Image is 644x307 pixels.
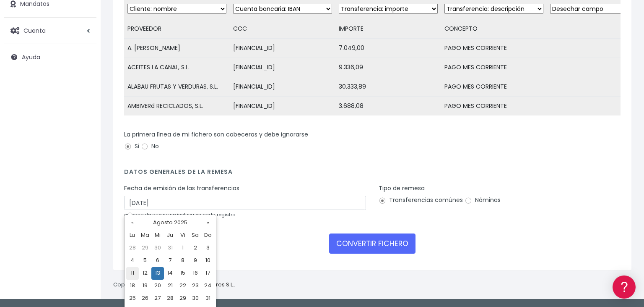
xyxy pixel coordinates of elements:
[164,292,177,305] td: 28
[202,242,214,255] td: 3
[177,267,189,280] td: 15
[335,97,441,116] td: 3.688,08
[124,184,239,193] label: Fecha de emisión de las transferencias
[4,22,96,39] a: Cuenta
[8,167,159,175] div: Facturación
[126,229,139,242] th: Lu
[8,106,159,119] a: Formatos
[124,211,235,218] small: en caso de que no se incluya en cada registro
[329,234,415,254] button: CONVERTIR FICHERO
[124,39,230,58] td: A. [PERSON_NAME]
[189,280,202,292] td: 23
[124,168,621,180] h4: Datos generales de la remesa
[8,93,159,101] div: Convertir ficheros
[177,280,189,292] td: 22
[177,255,189,267] td: 8
[230,39,335,58] td: [FINANCIAL_ID]
[379,184,425,193] label: Tipo de remesa
[139,280,151,292] td: 19
[126,292,139,305] td: 25
[126,267,139,280] td: 11
[8,58,159,66] div: Información general
[124,130,308,139] label: La primera línea de mi fichero son cabeceras y debe ignorarse
[230,77,335,97] td: [FINANCIAL_ID]
[139,255,151,267] td: 5
[441,77,547,97] td: PAGO MES CORRIENTE
[164,255,177,267] td: 7
[379,196,463,205] label: Transferencias comúnes
[115,242,161,250] a: POWERED BY ENCHANT
[202,267,214,280] td: 17
[230,19,335,39] td: CCC
[124,58,230,77] td: ACEITES LA CANAL, S.L.
[177,229,189,242] th: Vi
[8,145,159,158] a: Perfiles de empresas
[202,229,214,242] th: Do
[126,242,139,255] td: 28
[335,77,441,97] td: 30.333,89
[151,242,164,255] td: 30
[164,229,177,242] th: Ju
[8,132,159,145] a: Videotutoriales
[141,142,159,151] label: No
[230,58,335,77] td: [FINANCIAL_ID]
[151,255,164,267] td: 6
[335,39,441,58] td: 7.049,00
[8,180,159,193] a: General
[189,292,202,305] td: 30
[23,26,46,34] span: Cuenta
[465,196,501,205] label: Nóminas
[230,97,335,116] td: [FINANCIAL_ID]
[441,97,547,116] td: PAGO MES CORRIENTE
[126,255,139,267] td: 4
[139,242,151,255] td: 29
[8,225,159,239] button: Contáctanos
[189,229,202,242] th: Sa
[189,242,202,255] td: 2
[202,280,214,292] td: 24
[139,229,151,242] th: Ma
[4,48,96,66] a: Ayuda
[126,280,139,292] td: 18
[164,280,177,292] td: 21
[8,119,159,132] a: Problemas habituales
[139,267,151,280] td: 12
[151,267,164,280] td: 13
[164,242,177,255] td: 31
[335,58,441,77] td: 9.336,09
[124,77,230,97] td: ALABAU FRUTAS Y VERDURAS, S.L.
[335,19,441,39] td: IMPORTE
[441,19,547,39] td: CONCEPTO
[177,292,189,305] td: 29
[8,202,159,210] div: Programadores
[189,255,202,267] td: 9
[177,242,189,255] td: 1
[139,217,202,229] th: Agosto 2025
[202,217,214,229] th: »
[124,19,230,39] td: PROVEEDOR
[113,281,235,289] p: Copyright © 2025 .
[189,267,202,280] td: 16
[441,58,547,77] td: PAGO MES CORRIENTE
[441,39,547,58] td: PAGO MES CORRIENTE
[151,280,164,292] td: 20
[8,215,159,228] a: API
[202,292,214,305] td: 31
[151,229,164,242] th: Mi
[202,255,214,267] td: 10
[22,53,40,61] span: Ayuda
[126,217,139,229] th: «
[124,97,230,116] td: AMBIVERd RECICLADOS, S.L.
[164,267,177,280] td: 14
[151,292,164,305] td: 27
[8,71,159,84] a: Información general
[124,142,139,151] label: Si
[139,292,151,305] td: 26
